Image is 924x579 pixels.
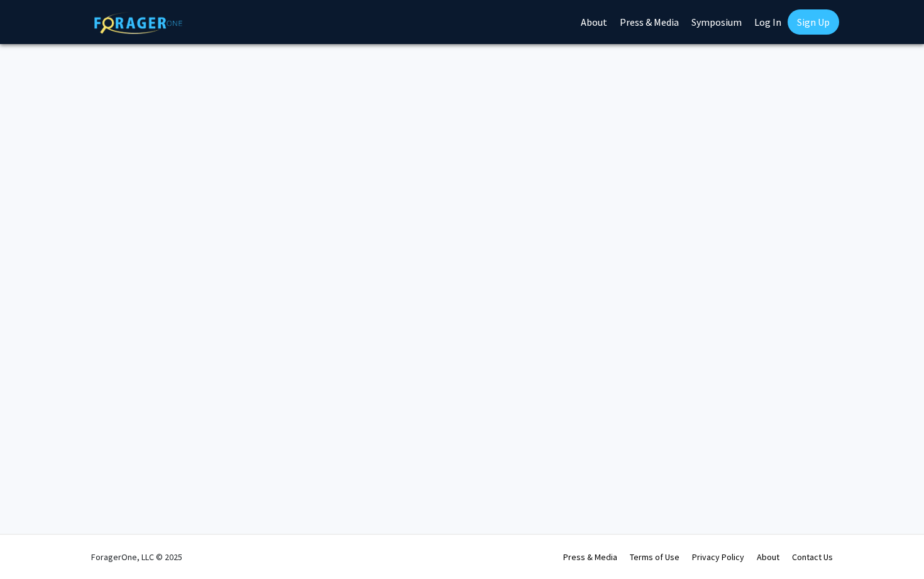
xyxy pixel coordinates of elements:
div: ForagerOne, LLC © 2025 [91,535,182,579]
a: Contact Us [792,551,833,563]
a: Sign Up [788,9,839,35]
a: About [757,551,779,563]
a: Press & Media [563,551,617,563]
a: Privacy Policy [692,551,744,563]
a: Terms of Use [630,551,679,563]
img: ForagerOne Logo [94,12,182,34]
